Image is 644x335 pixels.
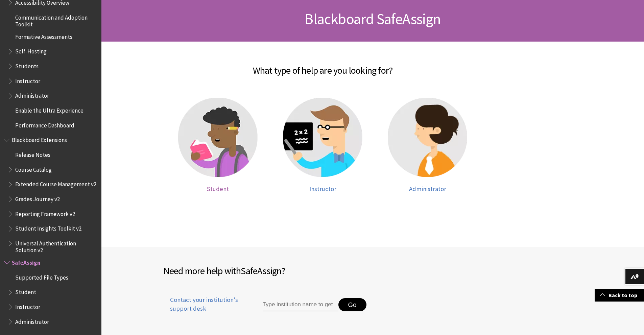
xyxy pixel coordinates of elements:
[15,193,60,202] span: Grades Journey v2
[15,287,36,296] span: Student
[15,238,97,254] span: Universal Authentication Solution v2
[15,316,49,325] span: Administrator
[15,31,72,40] span: Formative Assessments
[178,98,258,177] img: Student help
[15,12,97,28] span: Communication and Adoption Toolkit
[163,295,247,321] a: Contact your institution's support desk
[12,135,67,144] span: Blackboard Extensions
[15,61,39,70] span: Students
[172,98,264,193] a: Student help Student
[15,164,52,173] span: Course Catalog
[163,295,247,313] span: Contact your institution's support desk
[15,90,49,99] span: Administrator
[309,185,336,193] span: Instructor
[305,9,440,28] span: Blackboard SafeAssign
[15,223,81,232] span: Student Insights Toolkit v2
[15,75,40,85] span: Instructor
[388,98,467,177] img: Administrator help
[382,98,473,193] a: Administrator help Administrator
[263,298,338,312] input: Type institution name to get support
[15,272,68,281] span: Supported File Types
[15,105,84,114] span: Enable the Ultra Experience
[113,55,532,77] h2: What type of help are you looking for?
[15,46,47,55] span: Self-Hosting
[595,289,644,302] a: Back to top
[15,179,96,188] span: Extended Course Management v2
[163,264,373,278] h2: Need more help with ?
[283,98,362,177] img: Instructor help
[4,135,97,254] nav: Book outline for Blackboard Extensions
[15,208,75,217] span: Reporting Framework v2
[15,301,40,310] span: Instructor
[15,120,74,129] span: Performance Dashboard
[241,265,281,277] span: SafeAssign
[207,185,229,193] span: Student
[277,98,368,193] a: Instructor help Instructor
[12,257,41,266] span: SafeAssign
[15,149,50,158] span: Release Notes
[338,298,366,312] button: Go
[409,185,446,193] span: Administrator
[4,257,97,327] nav: Book outline for Blackboard SafeAssign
